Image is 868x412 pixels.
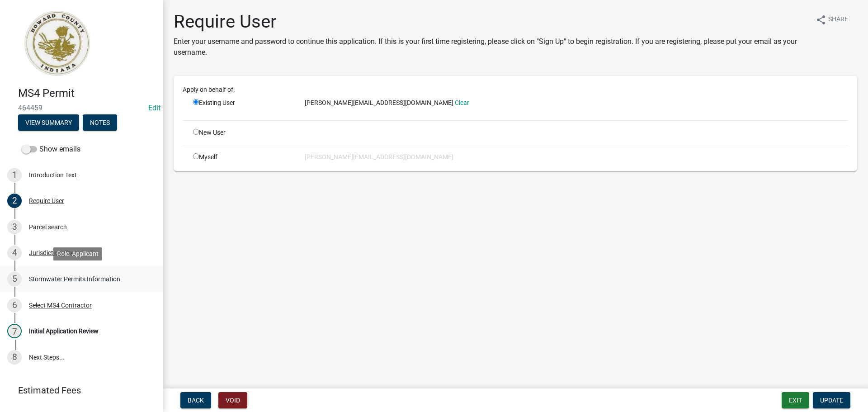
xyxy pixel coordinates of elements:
div: Introduction Text [29,172,77,178]
a: Clear [455,99,469,106]
span: [PERSON_NAME][EMAIL_ADDRESS][DOMAIN_NAME] [305,99,453,106]
div: Initial Application Review [29,328,99,334]
button: Notes [83,114,117,131]
div: 1 [7,168,22,182]
div: Stormwater Permits Information [29,276,120,282]
div: Role: Applicant [53,247,102,260]
div: Parcel search [29,224,67,230]
label: Show emails [22,144,80,155]
div: Jurisdiction Check [29,250,80,256]
div: Existing User [186,98,298,113]
div: 8 [7,350,22,365]
button: Update [813,392,850,408]
a: Estimated Fees [7,381,148,399]
div: Apply on behalf of: [176,85,855,95]
h1: Require User [174,11,808,33]
p: Enter your username and password to continue this application. If this is your first time registe... [174,36,808,58]
div: 3 [7,220,22,234]
span: 464459 [18,104,145,112]
span: Share [828,14,848,25]
img: Howard County, Indiana [18,9,95,77]
wm-modal-confirm: Summary [18,119,79,127]
span: Back [188,397,204,404]
div: 4 [7,246,22,260]
div: 7 [7,324,22,338]
div: Require User [29,198,64,204]
div: Select MS4 Contractor [29,302,92,308]
wm-modal-confirm: Notes [83,119,117,127]
h4: MS4 Permit [18,87,156,100]
i: share [816,14,826,25]
a: Edit [148,104,160,112]
div: 5 [7,272,22,286]
button: Exit [782,392,809,408]
button: Void [218,392,247,408]
div: New User [186,128,298,137]
button: Back [180,392,211,408]
div: 2 [7,194,22,208]
span: Update [820,397,843,404]
wm-modal-confirm: Edit Application Number [148,104,160,112]
button: View Summary [18,114,79,131]
div: Myself [186,152,298,162]
div: 6 [7,298,22,313]
button: shareShare [808,11,855,28]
